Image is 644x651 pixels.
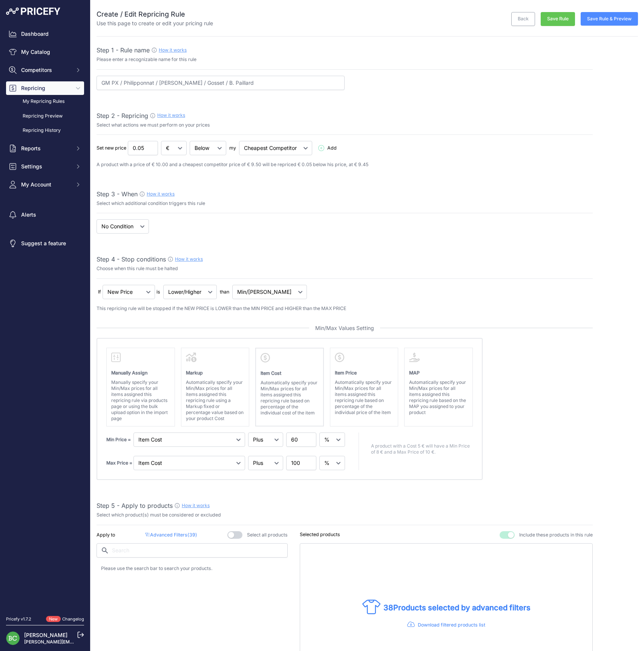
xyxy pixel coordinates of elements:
[62,616,84,622] a: Changelog
[46,616,61,622] span: New
[6,45,84,59] a: My Catalog
[97,532,115,539] p: Apply to
[128,141,158,155] input: 1
[6,160,84,173] button: Settings
[182,503,210,508] a: How it works
[186,370,203,376] strong: Markup
[97,56,593,63] p: Please enter a recognizable name for this rule
[97,112,148,119] span: Step 2 - Repricing
[97,76,345,90] input: 1% Below my cheapest competitor
[187,532,197,538] span: ( )
[6,63,84,77] button: Competitors
[97,145,126,152] p: Set new price
[383,603,393,612] span: 38
[335,370,357,376] strong: Item Price
[156,289,160,296] p: is
[21,145,71,152] span: Reports
[220,289,229,296] p: than
[97,265,593,272] p: Choose when this rule must be halted
[97,512,221,519] p: Select which product(s) must be considered or excluded
[6,124,84,137] a: Repricing History
[97,161,593,168] p: A product with a price of € 10.00 and a cheapest competitor price of € 9.50 will be repriced € 0....
[511,12,535,26] a: Back
[247,532,288,539] span: Select all products
[6,27,84,607] nav: Sidebar
[21,84,71,92] span: Repricing
[97,122,593,129] p: Select what actions we must perform on your prices
[300,531,340,538] p: Selected products
[541,12,575,26] button: Save Rule
[6,237,84,250] a: Suggest a feature
[418,622,485,629] p: Download filtered products list
[111,370,147,376] strong: Manually Assign
[6,208,84,222] a: Alerts
[145,532,197,539] p: Advanced Filters
[6,616,31,622] div: Pricefy v1.7.2
[6,95,84,108] a: My Repricing Rules
[175,256,203,262] a: How it works
[309,324,380,332] span: Min/Max Values Setting
[21,163,71,170] span: Settings
[98,289,101,296] p: If
[111,379,170,422] p: Manually specify your Min/Max prices for all items assigned this repricing rule via products page...
[6,110,84,123] a: Repricing Preview
[229,145,236,152] p: my
[24,639,178,645] a: [PERSON_NAME][EMAIL_ADDRESS][DOMAIN_NAME][PERSON_NAME]
[186,379,245,422] p: Automatically specify your Min/Max prices for all items assigned this repricing rule using a Mark...
[21,181,71,188] span: My Account
[97,543,288,558] input: Search
[97,46,150,54] span: Step 1 - Rule name
[6,8,60,15] img: Pricefy Logo
[106,437,131,442] strong: Min Price =
[147,191,175,197] a: How it works
[409,370,420,376] strong: MAP
[97,255,166,263] span: Step 4 - Stop conditions
[97,20,213,27] p: Use this page to create or edit your pricing rule
[383,602,531,613] p: Products selected by advanced filters
[519,532,593,539] span: Include these products in this rule
[6,81,84,95] button: Repricing
[106,460,132,466] strong: Max Price =
[97,502,173,509] span: Step 5 - Apply to products
[261,380,319,416] p: Automatically specify your Min/Max prices for all items assigned this repricing rule based on per...
[97,305,593,312] p: This repricing rule will be stopped if the NEW PRICE is LOWER than the MIN PRICE and HIGHER than ...
[6,142,84,155] button: Reports
[159,47,187,53] a: How it works
[21,66,71,74] span: Competitors
[157,112,185,118] a: How it works
[24,632,67,638] a: [PERSON_NAME]
[97,200,593,207] p: Select which additional condition triggers this rule
[371,443,473,455] p: A product with a Cost 5 € will have a Min Price of 8 € and a Max Price of 10 €.
[97,9,213,20] h2: Create / Edit Repricing Rule
[327,145,337,152] span: Add
[6,27,84,41] a: Dashboard
[189,532,195,538] span: 39
[335,379,394,416] p: Automatically specify your Min/Max prices for all items assigned this repricing rule based on per...
[101,565,283,572] p: Please use the search bar to search your products.
[261,370,281,376] strong: Item Cost
[409,379,468,416] p: Automatically specify your Min/Max prices for all items assigned this repricing rule based on the...
[581,12,638,26] button: Save Rule & Preview
[97,190,138,198] span: Step 3 - When
[286,456,316,470] input: 1
[286,432,316,447] input: 1
[6,178,84,191] button: My Account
